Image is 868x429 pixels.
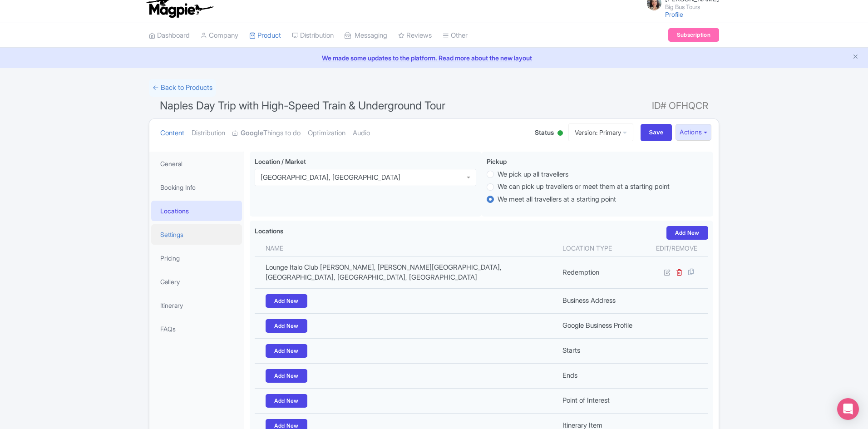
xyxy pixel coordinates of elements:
[266,294,307,308] a: Add New
[557,288,645,313] td: Business Address
[249,23,281,48] a: Product
[645,240,708,257] th: Edit/Remove
[557,313,645,338] td: Google Business Profile
[557,240,645,257] th: Location type
[556,127,565,141] div: Active
[241,128,263,138] strong: Google
[255,240,557,257] th: Name
[151,248,242,268] a: Pricing
[160,119,184,148] a: Content
[201,23,238,48] a: Company
[261,173,400,182] div: [GEOGRAPHIC_DATA], [GEOGRAPHIC_DATA]
[151,295,242,316] a: Itinerary
[557,388,645,413] td: Point of Interest
[398,23,432,48] a: Reviews
[665,4,719,10] small: Big Bus Tours
[443,23,468,48] a: Other
[837,398,859,420] div: Open Intercom Messenger
[266,369,307,383] a: Add New
[641,124,672,141] input: Save
[498,182,670,192] label: We can pick up travellers or meet them at a starting point
[149,23,190,48] a: Dashboard
[345,23,387,48] a: Messaging
[266,344,307,358] a: Add New
[255,158,306,165] span: Location / Market
[151,271,242,292] a: Gallery
[151,201,242,221] a: Locations
[668,28,719,42] a: Subscription
[160,99,445,112] span: Naples Day Trip with High-Speed Train & Underground Tour
[652,97,708,115] span: ID# OFHQCR
[266,394,307,408] a: Add New
[568,123,633,141] a: Version: Primary
[151,177,242,197] a: Booking Info
[192,119,225,148] a: Distribution
[487,158,507,165] span: Pickup
[292,23,334,48] a: Distribution
[149,79,216,97] a: ← Back to Products
[498,194,616,205] label: We meet all travellers at a starting point
[852,52,859,63] button: Close announcement
[665,10,683,18] a: Profile
[232,119,301,148] a: GoogleThings to do
[151,319,242,339] a: FAQs
[255,256,557,288] td: Lounge Italo Club [PERSON_NAME], [PERSON_NAME][GEOGRAPHIC_DATA], [GEOGRAPHIC_DATA], [GEOGRAPHIC_D...
[5,53,863,63] a: We made some updates to the platform. Read more about the new layout
[676,124,711,141] button: Actions
[255,226,283,236] label: Locations
[557,256,645,288] td: Redemption
[557,338,645,363] td: Starts
[266,319,307,333] a: Add New
[151,224,242,245] a: Settings
[666,226,708,240] a: Add New
[498,169,568,180] label: We pick up all travellers
[353,119,370,148] a: Audio
[308,119,345,148] a: Optimization
[557,363,645,388] td: Ends
[535,128,554,137] span: Status
[151,153,242,174] a: General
